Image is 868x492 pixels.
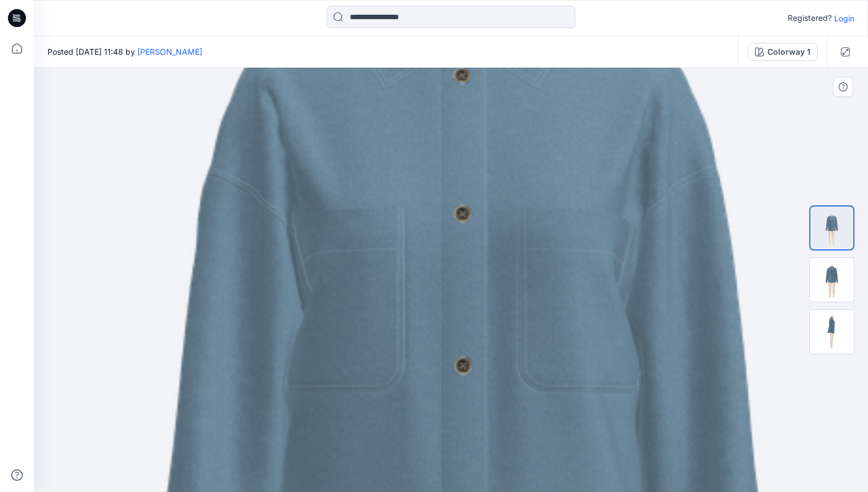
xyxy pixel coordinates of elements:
span: Posted [DATE] 11:48 by [47,46,202,58]
a: [PERSON_NAME] [137,47,202,56]
p: Login [834,12,854,24]
p: Registered? [788,11,832,25]
img: 5856-19_Default Colorway_3 [810,258,854,302]
img: 5856-19_Default Colorway_1 [810,207,853,249]
button: Colorway 1 [748,43,818,61]
div: Colorway 1 [767,46,810,58]
img: 5856-19-SIDE_Default Colorway [810,310,854,354]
